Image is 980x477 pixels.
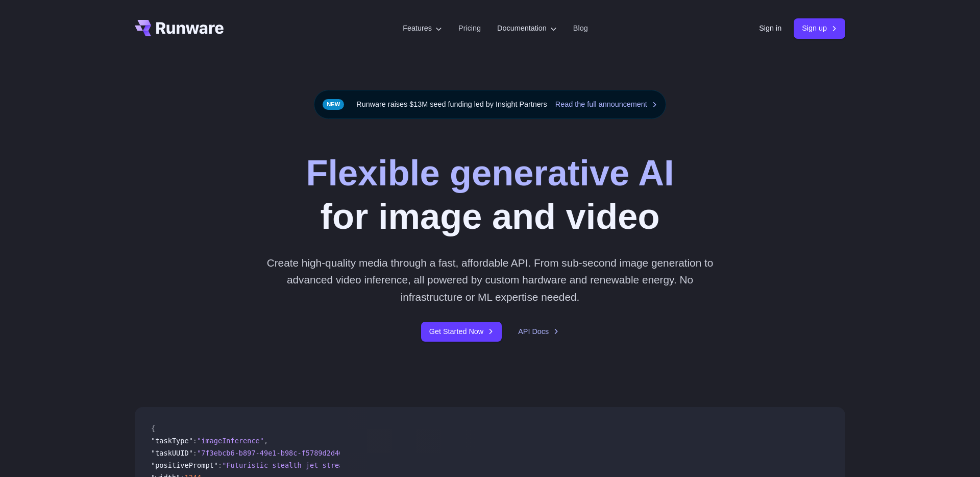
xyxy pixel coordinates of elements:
span: "7f3ebcb6-b897-49e1-b98c-f5789d2d40d7" [197,449,356,457]
a: Read the full announcement [555,99,657,110]
span: : [193,437,197,445]
a: Pricing [458,22,481,34]
span: , [264,437,268,445]
label: Features [403,22,442,34]
span: "taskType" [151,437,193,445]
label: Documentation [497,22,557,34]
span: "imageInference" [197,437,264,445]
a: Go to / [135,20,224,36]
a: Sign in [759,22,781,34]
a: Get Started Now [421,322,502,342]
span: : [218,461,222,469]
span: { [151,424,155,433]
span: "taskUUID" [151,449,193,457]
span: "Futuristic stealth jet streaking through a neon-lit cityscape with glowing purple exhaust" [222,461,602,469]
strong: Flexible generative AI [306,153,674,193]
div: Runware raises $13M seed funding led by Insight Partners [314,90,666,119]
span: : [193,449,197,457]
a: Sign up [794,18,845,38]
p: Create high-quality media through a fast, affordable API. From sub-second image generation to adv... [263,254,718,305]
h1: for image and video [306,152,674,238]
span: "positivePrompt" [151,461,218,469]
a: Blog [573,22,588,34]
a: API Docs [518,326,559,338]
